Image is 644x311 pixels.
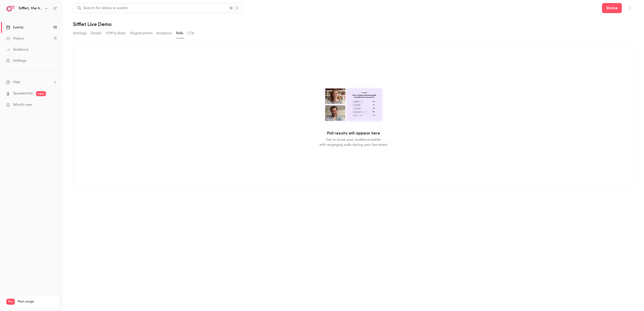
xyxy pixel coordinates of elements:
span: Pro [6,299,15,305]
h1: Sifflet Live Demo [73,21,634,27]
span: Help [13,80,20,85]
button: UTM builder [106,29,126,37]
button: Emails [91,29,101,37]
div: Settings [6,58,26,63]
button: Settings [73,29,87,37]
div: Search for videos or events [77,6,128,11]
h6: Sifflet, the holistic data observability platform [19,6,42,11]
button: Polls [176,29,183,37]
div: Videos [6,36,24,41]
div: Audience [6,47,28,52]
span: new [36,91,46,96]
img: Sifflet, the holistic data observability platform [6,4,14,12]
button: CTA [187,29,194,37]
li: help-dropdown-opener [6,80,57,85]
p: Get to know your audience better with engaging polls during your live event [319,137,387,147]
button: Analytics [156,29,172,37]
span: Plan usage [18,300,57,304]
p: Poll results will appear here [327,130,380,136]
button: Registrations [130,29,152,37]
div: Events [6,25,23,30]
span: What's new [13,102,32,108]
button: Share [602,3,622,13]
a: SpeakerHub [13,91,33,96]
iframe: Noticeable Trigger [51,103,57,107]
